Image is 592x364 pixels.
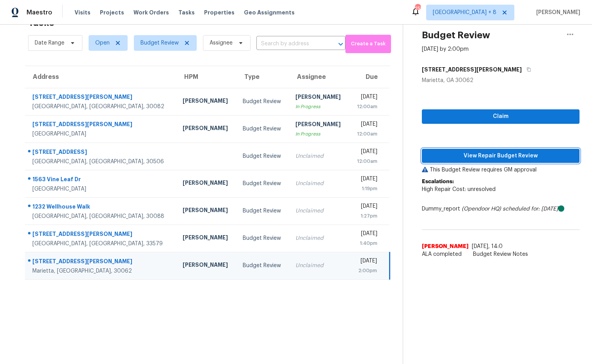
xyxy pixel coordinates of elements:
span: Assignee [210,39,233,47]
button: Claim [422,109,580,124]
div: Budget Review [243,234,283,242]
b: Escalations: [422,179,454,184]
div: [PERSON_NAME] [183,206,230,216]
div: Unclaimed [295,152,343,160]
div: [STREET_ADDRESS][PERSON_NAME] [32,257,170,267]
div: [DATE] [356,257,377,267]
th: Type [236,66,289,88]
div: [DATE] by 2:00pm [422,45,469,53]
i: (Opendoor HQ) [462,206,501,212]
div: Unclaimed [295,234,343,242]
div: [PERSON_NAME] [295,93,343,103]
div: Budget Review [243,262,283,269]
th: Assignee [289,66,349,88]
span: Open [95,39,110,47]
span: [DATE], 14:0 [472,244,503,249]
span: Projects [100,9,124,16]
div: [DATE] [356,175,377,185]
div: Budget Review [243,125,283,133]
div: [STREET_ADDRESS][PERSON_NAME] [32,120,170,130]
span: Properties [204,9,235,16]
span: Visits [75,9,91,16]
div: [DATE] [356,148,377,157]
h5: [STREET_ADDRESS][PERSON_NAME] [422,66,522,73]
div: [GEOGRAPHIC_DATA] [32,185,170,193]
div: In Progress [295,130,343,138]
span: [PERSON_NAME] [533,9,580,16]
button: Copy Address [522,62,532,77]
span: High Repair Cost: unresolved [422,187,496,192]
th: HPM [176,66,236,88]
div: [DATE] [356,202,377,212]
div: 1:40pm [356,239,377,247]
div: Unclaimed [295,262,343,269]
div: [STREET_ADDRESS] [32,148,170,158]
div: [PERSON_NAME] [183,124,230,134]
div: 12:00am [356,157,377,165]
div: [PERSON_NAME] [183,234,230,243]
input: Search by address [256,38,324,50]
div: [DATE] [356,93,377,103]
div: Budget Review [243,207,283,215]
span: View Repair Budget Review [428,151,573,161]
span: [GEOGRAPHIC_DATA] + 8 [433,9,496,16]
button: Create a Task [345,35,391,53]
span: Create a Task [349,39,387,48]
div: 12:00am [356,103,377,111]
th: Due [349,66,389,88]
button: Open [335,39,346,50]
div: [DATE] [356,120,377,130]
div: Dummy_report [422,205,580,213]
div: Marietta, [GEOGRAPHIC_DATA], 30062 [32,267,170,275]
span: Tasks [178,10,195,15]
div: [STREET_ADDRESS][PERSON_NAME] [32,93,170,103]
th: Address [25,66,176,88]
h2: Tasks [28,19,54,27]
span: Claim [428,112,573,121]
div: [GEOGRAPHIC_DATA] [32,130,170,138]
span: ALA completed [422,250,580,258]
div: 1563 Vine Leaf Dr [32,175,170,185]
p: This Budget Review requires GM approval [422,166,580,174]
div: [STREET_ADDRESS][PERSON_NAME] [32,230,170,240]
span: Work Orders [133,9,169,16]
h2: Budget Review [422,31,490,39]
div: Marietta, GA 30062 [422,77,580,84]
div: [PERSON_NAME] [183,97,230,107]
div: Budget Review [243,180,283,187]
span: Geo Assignments [244,9,295,16]
div: 1:27pm [356,212,377,220]
div: In Progress [295,103,343,111]
div: [GEOGRAPHIC_DATA], [GEOGRAPHIC_DATA], 30082 [32,103,170,111]
span: Budget Review [140,39,179,47]
div: Unclaimed [295,180,343,187]
div: Unclaimed [295,207,343,215]
span: Maestro [27,9,52,16]
div: 1:19pm [356,185,377,193]
span: Budget Review Notes [468,250,533,258]
div: 12:00am [356,130,377,138]
div: [GEOGRAPHIC_DATA], [GEOGRAPHIC_DATA], 30088 [32,212,170,220]
div: 1232 Wellhouse Walk [32,203,170,212]
div: [DATE] [356,230,377,239]
div: [PERSON_NAME] [295,120,343,130]
div: 255 [415,5,420,12]
span: Date Range [35,39,64,47]
div: 2:00pm [356,267,377,275]
button: View Repair Budget Review [422,149,580,163]
div: [GEOGRAPHIC_DATA], [GEOGRAPHIC_DATA], 30506 [32,158,170,166]
div: [PERSON_NAME] [183,179,230,189]
div: [PERSON_NAME] [183,261,230,271]
div: [GEOGRAPHIC_DATA], [GEOGRAPHIC_DATA], 33579 [32,240,170,248]
div: Budget Review [243,152,283,160]
i: scheduled for: [DATE] [503,206,558,212]
div: Budget Review [243,98,283,105]
span: [PERSON_NAME] [422,243,469,250]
